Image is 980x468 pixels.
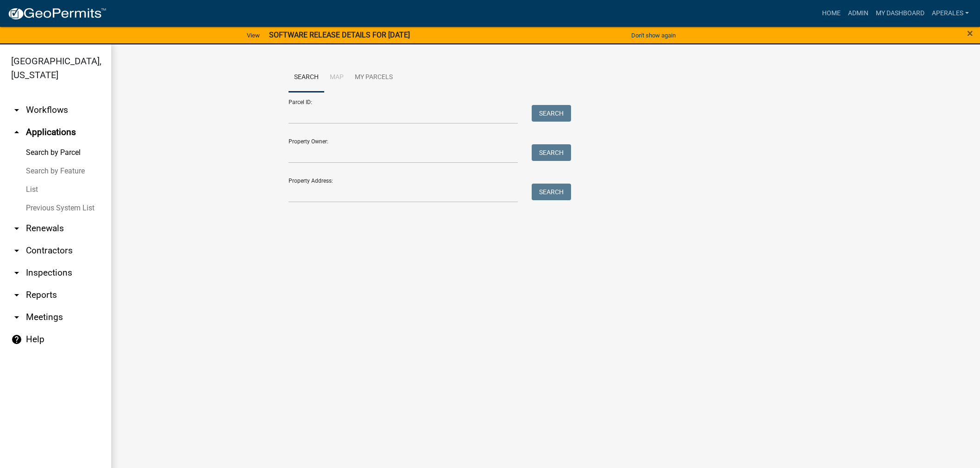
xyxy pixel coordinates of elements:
[11,267,22,278] i: arrow_drop_down
[928,5,973,22] a: aperales
[349,63,398,92] a: My Parcels
[872,5,928,22] a: My Dashboard
[628,28,679,43] button: Don't show again
[532,105,571,122] button: Search
[532,144,571,161] button: Search
[289,63,324,92] a: Search
[967,28,973,39] button: Close
[532,184,571,200] button: Search
[11,289,22,301] i: arrow_drop_down
[11,312,22,323] i: arrow_drop_down
[243,28,264,43] a: View
[844,5,872,22] a: Admin
[11,223,22,234] i: arrow_drop_down
[11,334,22,345] i: help
[11,245,22,256] i: arrow_drop_down
[11,105,22,116] i: arrow_drop_down
[818,5,844,22] a: Home
[967,27,973,40] span: ×
[269,31,410,39] strong: SOFTWARE RELEASE DETAILS FOR [DATE]
[11,127,22,138] i: arrow_drop_up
